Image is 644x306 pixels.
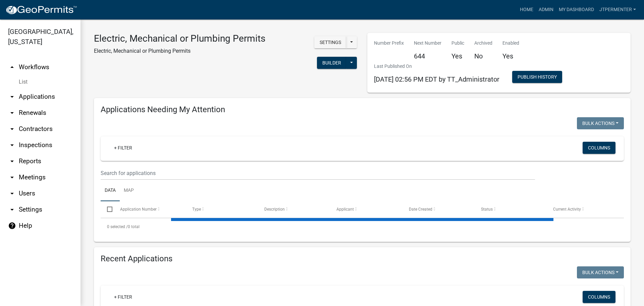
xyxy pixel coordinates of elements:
[474,40,492,47] p: Archived
[101,166,535,180] input: Search for applications
[101,105,624,115] h4: Applications Needing My Attention
[8,63,16,71] i: arrow_drop_up
[8,141,16,149] i: arrow_drop_down
[553,207,581,212] span: Current Activity
[186,201,258,217] datatable-header-cell: Type
[583,142,615,154] button: Columns
[109,142,138,154] a: + Filter
[414,40,441,47] p: Next Number
[120,180,138,202] a: Map
[8,157,16,165] i: arrow_drop_down
[517,3,536,16] a: Home
[94,47,265,55] p: Electric, Mechanical or Plumbing Permits
[547,201,619,217] datatable-header-cell: Current Activity
[556,3,597,16] a: My Dashboard
[409,207,432,212] span: Date Created
[8,189,16,198] i: arrow_drop_down
[451,52,464,60] h5: Yes
[101,180,120,202] a: Data
[475,201,547,217] datatable-header-cell: Status
[8,109,16,117] i: arrow_drop_down
[107,224,128,229] span: 0 selected /
[113,201,185,217] datatable-header-cell: Application Number
[502,52,519,60] h5: Yes
[101,218,624,235] div: 0 total
[101,201,113,217] datatable-header-cell: Select
[502,40,519,47] p: Enabled
[597,3,639,16] a: jtpermenter
[474,52,492,60] h5: No
[577,266,624,278] button: Bulk Actions
[264,207,285,212] span: Description
[336,207,354,212] span: Applicant
[314,36,346,48] button: Settings
[402,201,474,217] datatable-header-cell: Date Created
[192,207,201,212] span: Type
[512,75,562,80] wm-modal-confirm: Workflow Publish History
[258,201,330,217] datatable-header-cell: Description
[8,125,16,133] i: arrow_drop_down
[8,222,16,230] i: help
[374,63,499,70] p: Last Published On
[101,254,624,264] h4: Recent Applications
[536,3,556,16] a: Admin
[374,40,404,47] p: Number Prefix
[8,93,16,101] i: arrow_drop_down
[317,57,346,69] button: Builder
[374,75,499,83] span: [DATE] 02:56 PM EDT by TT_Administrator
[451,40,464,47] p: Public
[577,117,624,129] button: Bulk Actions
[94,33,265,44] h3: Electric, Mechanical or Plumbing Permits
[109,291,138,303] a: + Filter
[512,71,562,83] button: Publish History
[330,201,402,217] datatable-header-cell: Applicant
[481,207,493,212] span: Status
[8,206,16,214] i: arrow_drop_down
[583,291,615,303] button: Columns
[414,52,441,60] h5: 644
[8,173,16,181] i: arrow_drop_down
[120,207,157,212] span: Application Number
